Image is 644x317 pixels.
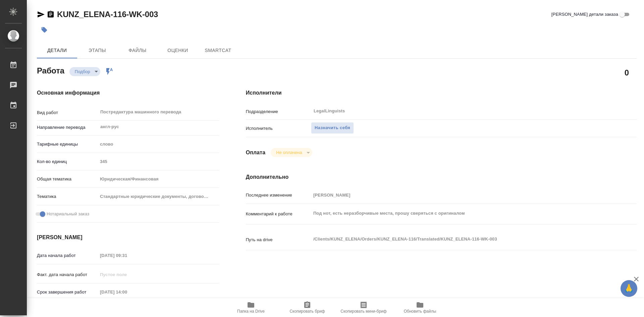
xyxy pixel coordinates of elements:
button: Скопировать ссылку [47,10,55,18]
span: Папка на Drive [237,309,265,314]
div: Стандартные юридические документы, договоры, уставы [98,191,219,202]
h4: Дополнительно [246,173,637,181]
button: Скопировать бриф [279,298,335,317]
div: Подбор [271,148,312,157]
span: SmartCat [202,46,234,55]
div: Подбор [69,67,100,76]
button: Не оплачена [274,150,304,155]
span: Детали [41,46,73,55]
span: [PERSON_NAME] детали заказа [551,11,618,18]
button: 🙏 [621,280,637,297]
div: Юридическая/Финансовая [98,173,219,185]
input: Пустое поле [311,190,604,200]
p: Последнее изменение [246,192,311,199]
span: Этапы [81,46,113,55]
h4: [PERSON_NAME] [37,233,219,242]
textarea: Под нот, есть неразборчивые места, прошу сверяться с оригиналом [311,208,604,219]
p: Факт. дата начала работ [37,271,98,278]
p: Подразделение [246,108,311,115]
h4: Оплата [246,149,266,157]
p: Комментарий к работе [246,211,311,217]
textarea: /Clients/KUNZ_ELENA/Orders/KUNZ_ELENA-116/Translated/KUNZ_ELENA-116-WK-003 [311,233,604,245]
p: Срок завершения работ [37,289,98,296]
input: Пустое поле [98,287,156,297]
span: Оценки [162,46,194,55]
p: Общая тематика [37,176,98,182]
span: Нотариальный заказ [47,211,89,217]
p: Путь на drive [246,236,311,243]
input: Пустое поле [98,251,156,260]
span: Обновить файлы [404,309,436,314]
span: Файлы [121,46,154,55]
span: Скопировать мини-бриф [340,309,386,314]
p: Тематика [37,193,98,200]
p: Вид работ [37,109,98,116]
span: 🙏 [623,281,635,296]
button: Добавить тэг [37,22,52,37]
h2: 0 [625,67,629,78]
input: Пустое поле [98,270,156,279]
button: Скопировать ссылку для ЯМессенджера [37,10,45,18]
p: Направление перевода [37,124,98,131]
button: Обновить файлы [392,298,448,317]
h2: Работа [37,64,64,76]
p: Кол-во единиц [37,158,98,165]
span: Скопировать бриф [289,309,325,314]
div: слово [98,139,219,150]
p: Тарифные единицы [37,141,98,148]
button: Подбор [73,69,92,74]
a: KUNZ_ELENA-116-WK-003 [57,10,158,19]
button: Скопировать мини-бриф [335,298,392,317]
p: Исполнитель [246,125,311,132]
input: Пустое поле [98,157,219,166]
span: Назначить себя [315,124,350,132]
button: Назначить себя [311,122,354,134]
h4: Основная информация [37,89,219,97]
h4: Исполнители [246,89,637,97]
button: Папка на Drive [223,298,279,317]
p: Дата начала работ [37,252,98,259]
